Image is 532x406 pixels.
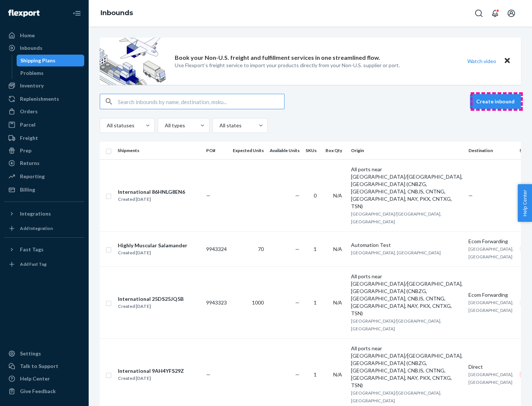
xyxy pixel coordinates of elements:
span: N/A [333,371,342,378]
span: [GEOGRAPHIC_DATA], [GEOGRAPHIC_DATA] [468,246,514,259]
div: Add Fast Tag [20,261,47,267]
p: Use Flexport’s freight service to import your products directly from your Non-U.S. supplier or port. [175,62,400,69]
div: Highly Muscular Salamander [118,242,187,249]
input: All types [164,122,165,129]
td: 9943323 [203,266,230,338]
div: Created [DATE] [118,303,184,310]
span: [GEOGRAPHIC_DATA]/[GEOGRAPHIC_DATA], [GEOGRAPHIC_DATA] [351,318,441,331]
div: International 25DS25JQ5B [118,295,184,303]
span: — [295,246,300,252]
a: Parcel [4,119,84,131]
div: Replenishments [20,95,59,103]
span: — [295,299,300,306]
a: Replenishments [4,93,84,105]
a: Talk to Support [4,360,84,372]
div: Integrations [20,210,51,217]
div: Inbounds [20,44,42,52]
span: [GEOGRAPHIC_DATA]/[GEOGRAPHIC_DATA], [GEOGRAPHIC_DATA] [351,390,441,403]
a: Billing [4,184,84,196]
span: 1 [314,299,317,306]
button: Integrations [4,208,84,220]
th: SKUs [303,142,323,159]
th: PO# [203,142,230,159]
a: Add Fast Tag [4,258,84,270]
span: [GEOGRAPHIC_DATA], [GEOGRAPHIC_DATA] [351,250,441,255]
input: All states [219,122,219,129]
button: Create inbound [470,94,521,109]
span: 1 [314,371,317,378]
button: Open account menu [504,6,519,21]
div: Billing [20,186,35,193]
span: 1 [314,246,317,252]
button: Watch video [463,56,501,66]
span: — [295,371,300,378]
span: [GEOGRAPHIC_DATA], [GEOGRAPHIC_DATA] [468,300,514,313]
a: Settings [4,348,84,359]
button: Close Navigation [69,6,84,21]
div: Prep [20,147,31,154]
th: Shipments [115,142,203,159]
th: Origin [348,142,465,159]
button: Help Center [518,184,532,222]
th: Expected Units [230,142,267,159]
a: Home [4,30,84,41]
div: Created [DATE] [118,249,187,257]
a: Inventory [4,80,84,92]
th: Destination [465,142,516,159]
span: — [295,192,300,199]
div: Home [20,32,35,39]
input: All statuses [106,122,107,129]
img: Flexport logo [8,10,40,17]
span: [GEOGRAPHIC_DATA]/[GEOGRAPHIC_DATA], [GEOGRAPHIC_DATA] [351,211,441,224]
span: — [468,192,473,199]
div: Inventory [20,82,44,89]
div: Ecom Forwarding [468,291,514,299]
div: Help Center [20,375,50,382]
div: All ports near [GEOGRAPHIC_DATA]/[GEOGRAPHIC_DATA], [GEOGRAPHIC_DATA] (CNBZG, [GEOGRAPHIC_DATA], ... [351,345,463,389]
a: Inbounds [100,9,133,17]
span: 70 [258,246,264,252]
a: Returns [4,157,84,169]
span: N/A [333,246,342,252]
div: International 86HNLG8EN6 [118,188,185,196]
div: Freight [20,134,38,142]
span: — [206,192,211,199]
div: Give Feedback [20,388,56,395]
a: Problems [17,67,85,79]
a: Freight [4,132,84,144]
div: Talk to Support [20,362,58,370]
div: Parcel [20,121,35,128]
button: Fast Tags [4,244,84,255]
div: Orders [20,108,38,115]
th: Box Qty [323,142,348,159]
div: Created [DATE] [118,196,185,203]
div: Created [DATE] [118,375,184,382]
div: Add Integration [20,225,53,231]
div: Returns [20,159,40,167]
a: Shipping Plans [17,55,85,66]
a: Inbounds [4,42,84,54]
div: Ecom Forwarding [468,238,514,245]
p: Book your Non-U.S. freight and fulfillment services in one streamlined flow. [175,54,380,62]
button: Close [502,56,512,66]
input: Search inbounds by name, destination, msku... [118,94,284,109]
a: Prep [4,145,84,156]
span: 1000 [252,299,264,306]
span: [GEOGRAPHIC_DATA], [GEOGRAPHIC_DATA] [468,372,514,385]
div: Problems [20,69,44,77]
div: Direct [468,363,514,371]
span: 0 [314,192,317,199]
div: Automation Test [351,241,463,249]
div: Shipping Plans [20,57,55,64]
div: Fast Tags [20,246,44,253]
button: Open notifications [488,6,502,21]
div: All ports near [GEOGRAPHIC_DATA]/[GEOGRAPHIC_DATA], [GEOGRAPHIC_DATA] (CNBZG, [GEOGRAPHIC_DATA], ... [351,273,463,317]
a: Help Center [4,373,84,385]
span: N/A [333,192,342,199]
a: Add Integration [4,223,84,234]
div: Settings [20,350,41,357]
td: 9943324 [203,231,230,266]
span: — [206,371,211,378]
a: Reporting [4,171,84,182]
